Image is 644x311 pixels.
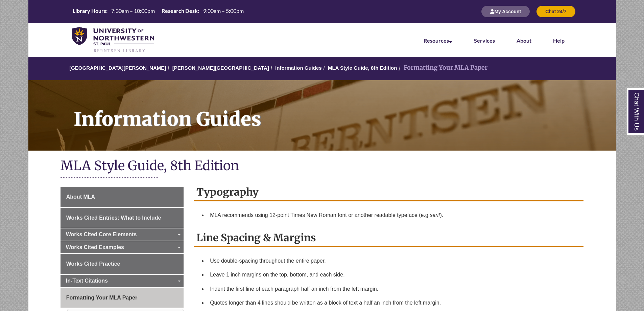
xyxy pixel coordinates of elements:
[61,241,184,253] a: Works Cited Examples
[61,157,584,175] h1: MLA Style Guide, 8th Edition
[61,187,184,207] a: About MLA
[194,183,583,201] h2: Typography
[66,194,95,200] span: About MLA
[69,65,166,71] a: [GEOGRAPHIC_DATA][PERSON_NAME]
[328,65,397,71] a: MLA Style Guide, 8th Edition
[207,296,581,310] li: Quotes longer than 4 lines should be written as a block of text a half an inch from the left margin.
[70,7,246,16] table: Hours Today
[536,6,575,17] button: Chat 24/7
[481,6,530,17] button: My Account
[61,288,184,308] a: Formatting Your MLA Paper
[28,80,616,151] a: Information Guides
[72,27,154,53] img: UNWSP Library Logo
[66,295,137,301] span: Formatting Your MLA Paper
[70,7,109,15] th: Library Hours:
[70,7,246,16] a: Hours Today
[66,261,120,267] span: Works Cited Practice
[481,8,530,14] a: My Account
[66,215,161,221] span: Works Cited Entries: What to Include
[61,254,184,274] a: Works Cited Practice
[424,37,452,44] a: Resources
[203,7,244,14] span: 9:00am – 5:00pm
[159,7,200,15] th: Research Desk:
[207,208,581,222] li: MLA recommends using 12-point Times New Roman font or another readable typeface (e.g. ).
[275,65,322,71] a: Information Guides
[66,278,108,284] span: In-Text Citations
[207,268,581,282] li: Leave 1 inch margins on the top, bottom, and each side.
[474,37,495,44] a: Services
[430,212,440,218] em: serif
[66,80,616,142] h1: Information Guides
[61,208,184,228] a: Works Cited Entries: What to Include
[194,229,583,247] h2: Line Spacing & Margins
[111,7,155,14] span: 7:30am – 10:00pm
[207,254,581,268] li: Use double-spacing throughout the entire paper.
[61,228,184,241] a: Works Cited Core Elements
[61,275,184,287] a: In-Text Citations
[553,37,565,44] a: Help
[397,63,487,73] li: Formatting Your MLA Paper
[172,65,269,71] a: [PERSON_NAME][GEOGRAPHIC_DATA]
[207,282,581,296] li: Indent the first line of each paragraph half an inch from the left margin.
[66,244,124,250] span: Works Cited Examples
[66,231,137,237] span: Works Cited Core Elements
[517,37,531,44] a: About
[536,8,575,14] a: Chat 24/7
